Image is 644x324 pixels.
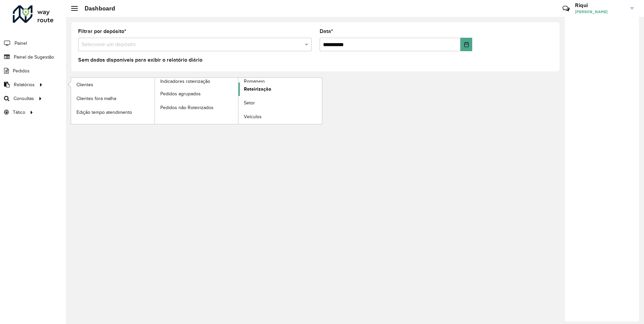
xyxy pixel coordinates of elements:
[155,78,322,124] a: Romaneio
[160,78,210,85] span: Indicadores roteirização
[160,104,214,111] span: Pedidos não Roteirizados
[155,101,238,114] a: Pedidos não Roteirizados
[155,87,238,100] a: Pedidos agrupados
[244,113,262,120] span: Veículos
[71,105,155,119] a: Edição tempo atendimento
[238,83,322,96] a: Roteirização
[14,81,35,88] span: Relatórios
[460,38,472,51] button: Choose Date
[13,95,34,102] span: Consultas
[244,99,255,106] span: Setor
[76,109,132,116] span: Edição tempo atendimento
[78,56,202,64] label: Sem dados disponíveis para exibir o relatório diário
[244,78,265,85] span: Romaneio
[76,81,93,88] span: Clientes
[76,95,116,102] span: Clientes fora malha
[244,86,271,93] span: Roteirização
[14,54,54,61] span: Painel de Sugestão
[71,92,155,105] a: Clientes fora malha
[559,1,573,16] a: Contato Rápido
[71,78,155,91] a: Clientes
[160,90,201,97] span: Pedidos agrupados
[575,2,625,8] h3: Riqui
[320,27,333,35] label: Data
[238,96,322,110] a: Setor
[13,109,25,116] span: Tático
[78,5,115,12] h2: Dashboard
[78,27,126,35] label: Filtrar por depósito
[13,67,30,74] span: Pedidos
[14,40,27,47] span: Painel
[238,110,322,124] a: Veículos
[71,78,238,124] a: Indicadores roteirização
[575,9,625,15] span: [PERSON_NAME]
